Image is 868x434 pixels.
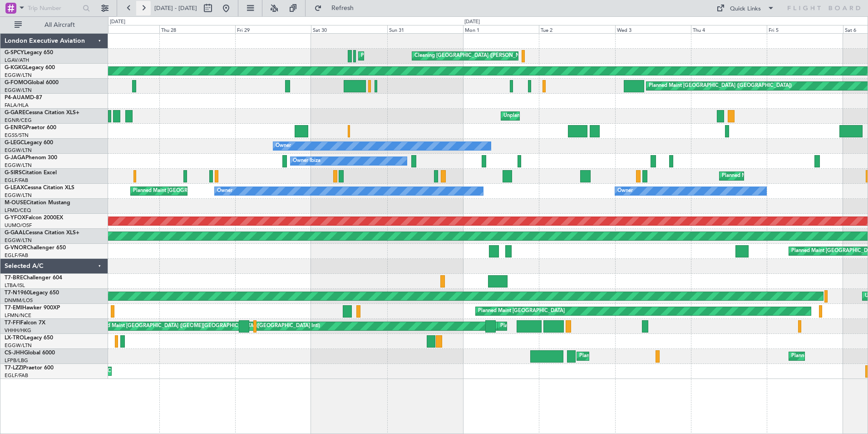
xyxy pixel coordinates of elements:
[5,95,25,101] span: P4-AUA
[5,177,28,184] a: EGLF/FAB
[5,297,33,304] a: DNMM/LOS
[5,192,32,199] a: EGGW/LTN
[5,185,74,191] a: G-LEAXCessna Citation XLS
[5,207,31,214] a: LFMD/CEQ
[5,327,31,334] a: VHHH/HKG
[5,65,26,71] span: G-KGKG
[24,22,96,28] span: All Aircraft
[5,215,63,221] a: G-YFOXFalcon 2000EX
[5,282,25,289] a: LTBA/ISL
[5,335,24,341] span: LX-TRO
[5,312,31,319] a: LFMN/NCE
[310,1,365,15] button: Refresh
[83,25,159,33] div: Wed 27
[5,335,53,341] a: LX-TROLegacy 650
[5,87,32,94] a: EGGW/LTN
[5,252,28,259] a: EGLF/FAB
[5,245,27,251] span: G-VNOR
[5,140,53,146] a: G-LEGCLegacy 600
[5,320,45,326] a: T7-FFIFalcon 7X
[615,25,691,33] div: Wed 3
[414,49,542,63] div: Cleaning [GEOGRAPHIC_DATA] ([PERSON_NAME] Intl)
[5,275,23,281] span: T7-BRE
[5,102,29,109] a: FALA/HLA
[691,25,767,33] div: Thu 4
[110,18,125,26] div: [DATE]
[5,305,60,311] a: T7-EMIHawker 900XP
[159,25,235,33] div: Thu 28
[5,237,32,244] a: EGGW/LTN
[5,155,57,161] a: G-JAGAPhenom 300
[5,365,23,371] span: T7-LZZI
[767,25,843,33] div: Fri 5
[5,305,22,311] span: T7-EMI
[503,109,586,123] div: Unplanned Maint [PERSON_NAME]
[5,132,29,139] a: EGSS/STN
[5,65,55,71] a: G-KGKGLegacy 600
[5,162,32,169] a: EGGW/LTN
[5,215,25,221] span: G-YFOX
[5,230,25,236] span: G-GAAL
[311,25,387,33] div: Sat 30
[5,50,53,56] a: G-SPCYLegacy 650
[361,49,465,63] div: Planned Maint Athens ([PERSON_NAME] Intl)
[324,5,362,11] span: Refresh
[5,222,32,229] a: UUMO/OSF
[5,200,70,206] a: M-OUSECitation Mustang
[649,79,792,93] div: Planned Maint [GEOGRAPHIC_DATA] ([GEOGRAPHIC_DATA])
[730,5,761,14] div: Quick Links
[5,290,59,296] a: T7-N1960Legacy 650
[5,200,26,206] span: M-OUSE
[5,245,66,251] a: G-VNORChallenger 650
[217,184,232,198] div: Owner
[5,155,25,161] span: G-JAGA
[5,50,24,56] span: G-SPCY
[5,342,32,349] a: EGGW/LTN
[5,110,25,116] span: G-GARE
[5,147,32,154] a: EGGW/LTN
[712,1,779,15] button: Quick Links
[617,184,633,198] div: Owner
[5,140,24,146] span: G-LEGC
[10,18,99,32] button: All Aircraft
[5,170,57,176] a: G-SIRSCitation Excel
[5,230,79,236] a: G-GAALCessna Citation XLS+
[5,320,20,326] span: T7-FFI
[5,57,29,64] a: LGAV/ATH
[5,72,32,79] a: EGGW/LTN
[92,319,243,333] div: Planned Maint [GEOGRAPHIC_DATA] ([GEOGRAPHIC_DATA] Intl)
[5,125,56,131] a: G-ENRGPraetor 600
[293,154,321,168] div: Owner Ibiza
[500,319,652,333] div: Planned Maint [GEOGRAPHIC_DATA] ([GEOGRAPHIC_DATA] Intl)
[235,25,311,33] div: Fri 29
[5,125,26,131] span: G-ENRG
[5,372,28,379] a: EGLF/FAB
[5,350,55,356] a: CS-JHHGlobal 6000
[5,290,30,296] span: T7-N1960
[539,25,615,33] div: Tue 2
[5,350,24,356] span: CS-JHH
[35,364,184,378] div: Unplanned Maint [GEOGRAPHIC_DATA] ([GEOGRAPHIC_DATA])
[722,169,865,183] div: Planned Maint [GEOGRAPHIC_DATA] ([GEOGRAPHIC_DATA])
[5,170,22,176] span: G-SIRS
[5,80,59,86] a: G-FOMOGlobal 6000
[463,25,539,33] div: Mon 1
[387,25,463,33] div: Sun 31
[5,80,28,86] span: G-FOMO
[154,4,197,12] span: [DATE] - [DATE]
[464,18,480,26] div: [DATE]
[5,117,32,124] a: EGNR/CEG
[276,139,291,153] div: Owner
[579,349,722,363] div: Planned Maint [GEOGRAPHIC_DATA] ([GEOGRAPHIC_DATA])
[5,185,24,191] span: G-LEAX
[133,184,276,198] div: Planned Maint [GEOGRAPHIC_DATA] ([GEOGRAPHIC_DATA])
[5,275,62,281] a: T7-BREChallenger 604
[5,95,42,101] a: P4-AUAMD-87
[28,1,80,15] input: Trip Number
[5,365,54,371] a: T7-LZZIPraetor 600
[5,110,79,116] a: G-GARECessna Citation XLS+
[478,304,565,318] div: Planned Maint [GEOGRAPHIC_DATA]
[5,357,28,364] a: LFPB/LBG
